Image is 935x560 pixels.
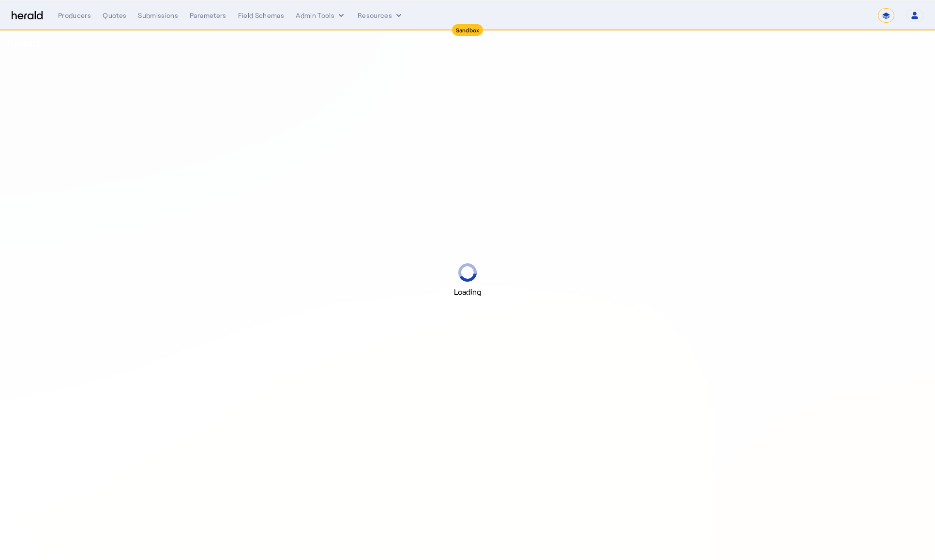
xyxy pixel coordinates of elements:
[58,11,91,20] div: Producers
[358,11,404,20] button: Resources dropdown menu
[238,11,285,20] div: Field Schemas
[296,11,346,20] button: internal dropdown menu
[190,11,226,20] div: Parameters
[12,11,43,20] img: Herald Logo
[138,11,178,20] div: Submissions
[103,11,126,20] div: Quotes
[452,24,483,36] div: Sandbox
